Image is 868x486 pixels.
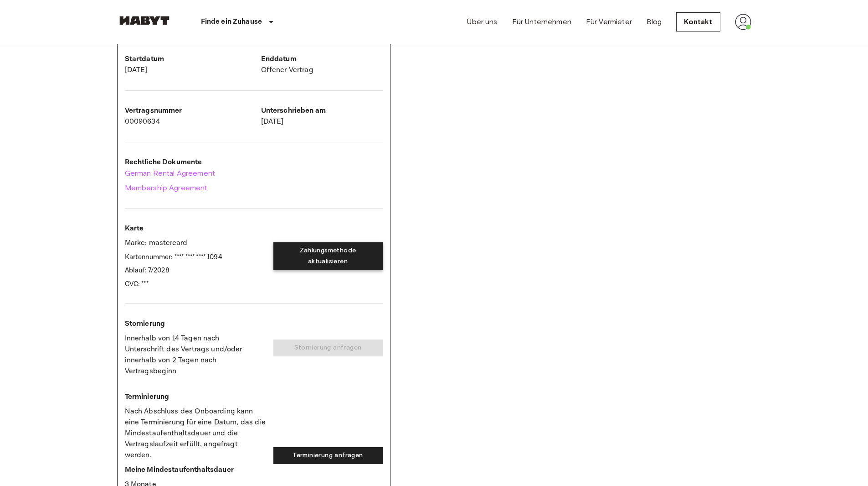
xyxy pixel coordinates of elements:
[467,16,497,27] a: Über uns
[125,65,247,76] p: [DATE]
[125,266,266,275] p: Ablauf: 7/2028
[125,319,259,329] p: Stornierung
[125,465,266,476] p: Meine Mindestaufenthaltsdauer
[261,65,383,76] p: Offener Vertrag
[676,12,720,31] a: Kontakt
[261,54,383,65] p: Enddatum
[125,105,247,116] p: Vertragsnummer
[261,105,383,116] p: Unterschrieben am
[125,238,266,249] p: Marke: mastercard
[117,16,172,25] img: Habyt
[647,16,662,27] a: Blog
[735,14,751,30] img: avatar
[586,16,632,27] a: Für Vermieter
[125,183,383,193] a: Membership Agreement
[261,116,383,127] p: [DATE]
[125,157,383,168] p: Rechtliche Dokumente
[125,392,266,402] p: Terminierung
[125,168,383,179] a: German Rental Agreement
[125,333,259,377] p: Innerhalb von 14 Tagen nach Unterschrift des Vertrags und/oder innerhalb von 2 Tagen nach Vertrag...
[512,16,571,27] a: Für Unternehmen
[125,116,247,127] p: 00090634
[201,16,262,27] p: Finde ein Zuhause
[125,54,247,65] p: Startdatum
[273,447,383,464] button: Terminierung anfragen
[125,406,266,461] p: Nach Abschluss des Onboarding kann eine Terminierung für eine Datum, das die Mindestaufenthaltsda...
[273,242,383,270] button: Zahlungsmethode aktualisieren
[125,223,266,234] p: Karte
